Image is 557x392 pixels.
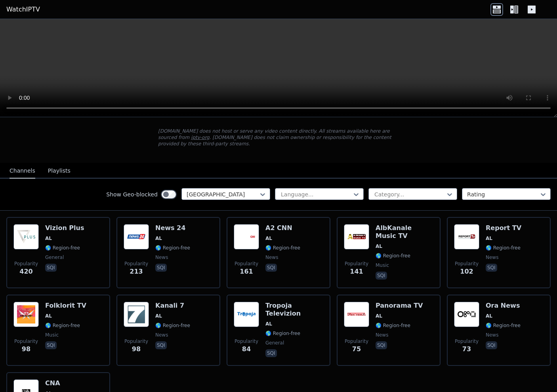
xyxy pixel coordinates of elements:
span: AL [45,235,52,242]
span: Popularity [455,261,479,267]
span: general [265,340,284,346]
p: sqi [376,341,387,349]
img: Ora News [454,302,479,327]
img: Vizion Plus [13,224,39,249]
span: 98 [132,344,141,354]
span: news [155,254,168,261]
h6: News 24 [155,224,190,232]
h6: Vizion Plus [45,224,84,232]
p: sqi [155,264,167,272]
p: sqi [486,264,497,272]
span: AL [486,235,492,242]
h6: Kanali 7 [155,302,190,310]
h6: Panorama TV [376,302,423,310]
span: Popularity [235,338,258,344]
span: AL [265,321,272,327]
span: 🌎 Region-free [376,322,410,329]
span: 🌎 Region-free [45,245,80,251]
span: general [45,254,64,261]
h6: A2 CNN [265,224,300,232]
p: sqi [376,272,387,280]
span: Popularity [14,261,38,267]
span: 73 [462,344,471,354]
span: AL [376,243,382,249]
a: iptv-org [191,135,210,140]
span: 🌎 Region-free [45,322,80,329]
span: Popularity [235,261,258,267]
p: sqi [155,341,167,349]
span: 🌎 Region-free [486,245,521,251]
span: news [155,332,168,338]
span: AL [376,313,382,319]
span: AL [155,235,162,242]
span: 🌎 Region-free [265,330,300,337]
p: sqi [45,264,57,272]
p: sqi [265,264,277,272]
span: AL [45,313,52,319]
span: 75 [352,344,361,354]
img: AlbKanale Music TV [344,224,369,249]
img: Panorama TV [344,302,369,327]
span: Popularity [124,261,148,267]
h6: Tropoja Televizion [265,302,323,318]
img: Folklorit TV [13,302,39,327]
span: news [265,254,278,261]
span: 98 [22,344,31,354]
h6: AlbKanale Music TV [376,224,433,240]
span: music [376,262,389,268]
p: sqi [486,341,497,349]
span: Popularity [345,338,368,344]
span: 420 [19,267,32,276]
p: [DOMAIN_NAME] does not host or serve any video content directly. All streams available here are s... [158,128,399,147]
span: music [45,332,59,338]
span: 102 [460,267,473,276]
label: Show Geo-blocked [106,190,158,198]
span: 213 [130,267,143,276]
span: Popularity [345,261,368,267]
span: news [486,332,498,338]
span: 84 [242,344,251,354]
span: AL [486,313,492,319]
img: A2 CNN [234,224,259,249]
span: AL [265,235,272,242]
img: Kanali 7 [124,302,149,327]
span: news [486,254,498,261]
a: WatchIPTV [6,5,40,14]
img: Tropoja Televizion [234,302,259,327]
span: news [376,332,388,338]
span: 161 [240,267,253,276]
h6: CNA [45,379,80,387]
img: Report TV [454,224,479,249]
h6: Ora News [486,302,521,310]
span: AL [155,313,162,319]
h6: Report TV [486,224,521,232]
span: 🌎 Region-free [155,322,190,329]
button: Playlists [48,164,71,179]
h6: Folklorit TV [45,302,86,310]
span: 🌎 Region-free [155,245,190,251]
span: 141 [350,267,363,276]
span: Popularity [14,338,38,344]
span: 🌎 Region-free [376,253,410,259]
p: sqi [265,349,277,357]
img: News 24 [124,224,149,249]
p: sqi [45,341,57,349]
button: Channels [10,164,35,179]
span: 🌎 Region-free [265,245,300,251]
span: Popularity [124,338,148,344]
span: Popularity [455,338,479,344]
span: 🌎 Region-free [486,322,521,329]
